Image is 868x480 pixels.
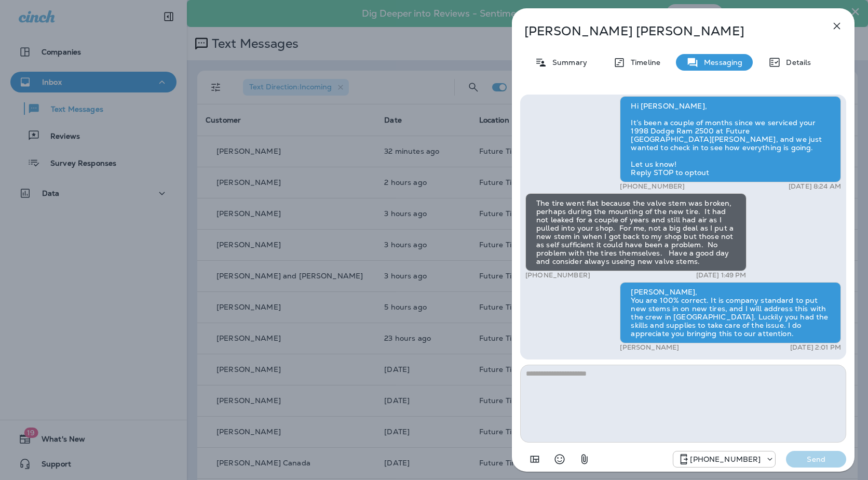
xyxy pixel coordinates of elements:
[547,58,587,66] p: Summary
[699,58,742,66] p: Messaging
[696,271,747,279] p: [DATE] 1:49 PM
[620,96,841,182] div: Hi [PERSON_NAME], It’s been a couple of months since we serviced your 1998 Dodge Ram 2500 at Futu...
[524,24,808,38] p: [PERSON_NAME] [PERSON_NAME]
[620,282,841,343] div: [PERSON_NAME], You are 100% correct. It is company standard to put new stems in on new tires, and...
[620,182,685,191] p: [PHONE_NUMBER]
[673,453,775,465] div: +1 (928) 232-1970
[626,58,660,66] p: Timeline
[525,271,590,279] p: [PHONE_NUMBER]
[790,343,841,352] p: [DATE] 2:01 PM
[549,449,570,470] button: Select an emoji
[620,343,679,352] p: [PERSON_NAME]
[690,455,761,463] p: [PHONE_NUMBER]
[781,58,811,66] p: Details
[789,182,841,191] p: [DATE] 8:24 AM
[524,449,545,470] button: Add in a premade template
[525,193,747,271] div: The tire went flat because the valve stem was broken, perhaps during the mounting of the new tire...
